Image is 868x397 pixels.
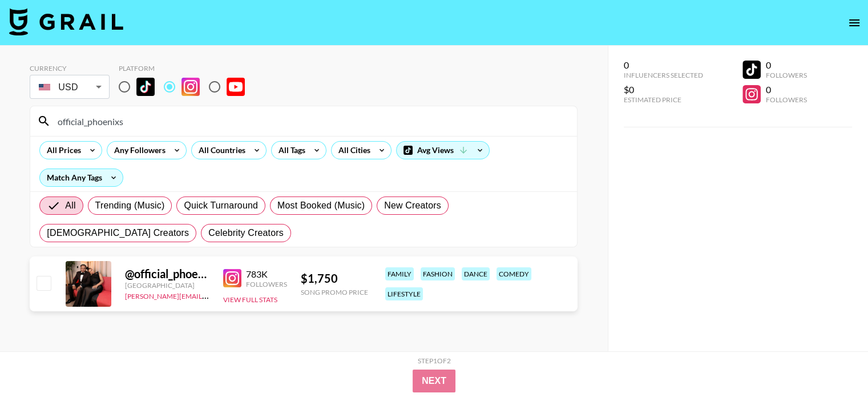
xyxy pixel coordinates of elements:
[332,142,373,159] div: All Cities
[301,288,368,296] div: Song Promo Price
[47,226,189,240] span: [DEMOGRAPHIC_DATA] Creators
[32,77,107,97] div: USD
[192,142,248,159] div: All Countries
[136,78,155,96] img: TikTok
[385,267,414,280] div: family
[421,267,455,280] div: fashion
[397,142,489,159] div: Avg Views
[227,78,245,96] img: YouTube
[223,295,277,304] button: View Full Stats
[65,199,75,212] span: All
[40,142,83,159] div: All Prices
[30,64,110,73] div: Currency
[246,268,287,280] div: 783K
[119,64,254,73] div: Platform
[384,199,441,212] span: New Creators
[418,356,451,365] div: Step 1 of 2
[413,370,455,392] button: Next
[843,11,866,34] button: open drawer
[624,84,703,95] div: $0
[40,169,123,186] div: Match Any Tags
[184,199,258,212] span: Quick Turnaround
[107,142,168,159] div: Any Followers
[9,8,123,35] img: Grail Talent
[272,142,308,159] div: All Tags
[208,226,284,240] span: Celebrity Creators
[223,269,241,287] img: Instagram
[765,95,806,104] div: Followers
[125,267,209,281] div: @ official_phoenixs
[181,78,200,96] img: Instagram
[385,287,423,300] div: lifestyle
[765,71,806,79] div: Followers
[277,199,365,212] span: Most Booked (Music)
[624,59,703,71] div: 0
[125,290,294,300] a: [PERSON_NAME][EMAIL_ADDRESS][DOMAIN_NAME]
[51,112,570,130] input: Search by User Name
[496,267,531,280] div: comedy
[125,281,209,290] div: [GEOGRAPHIC_DATA]
[462,267,490,280] div: dance
[765,84,806,95] div: 0
[246,280,287,288] div: Followers
[624,71,703,79] div: Influencers Selected
[624,95,703,104] div: Estimated Price
[765,59,806,71] div: 0
[811,340,854,383] iframe: Drift Widget Chat Controller
[301,271,368,286] div: $ 1,750
[95,199,165,212] span: Trending (Music)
